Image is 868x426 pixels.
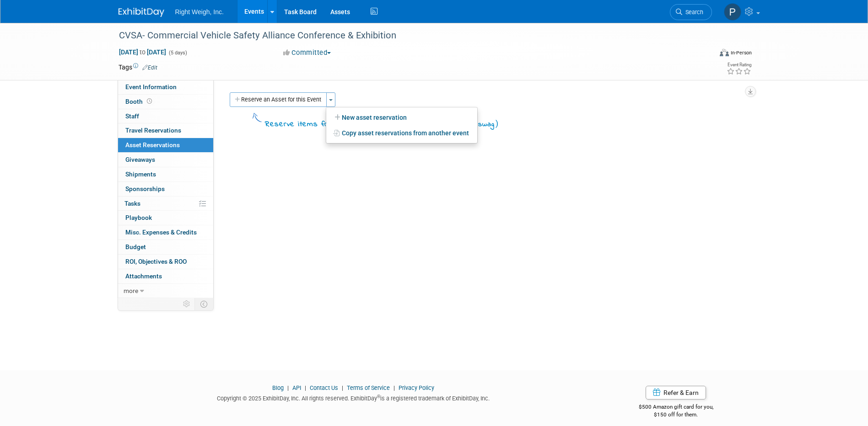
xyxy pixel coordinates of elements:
span: Booth not reserved yet [145,98,154,105]
a: Refer & Earn [646,386,706,399]
button: Reserve an Asset for this Event [230,92,327,107]
a: Event Information [118,80,213,94]
a: ROI, Objectives & ROO [118,255,213,269]
img: ExhibitDay [119,8,164,17]
div: In-Person [730,49,752,56]
span: like your booth, displays, and swag [377,119,495,129]
span: Travel Reservations [125,127,181,134]
span: ) [495,119,499,128]
div: Reserve items from inventory [265,118,499,130]
a: Asset Reservations [118,138,213,152]
div: Event Rating [727,63,751,67]
div: $150 off for them. [602,411,750,419]
a: Contact Us [310,384,338,391]
a: API [292,384,301,391]
span: | [340,384,345,391]
span: Right Weigh, Inc. [175,8,224,16]
span: Playbook [125,214,152,221]
a: Attachments [118,269,213,283]
a: Copy asset reservations from another event [326,125,477,141]
span: [DATE] [DATE] [119,48,167,56]
a: Tasks [118,197,213,211]
span: Staff [125,112,139,120]
img: Pete Danielson [724,3,741,21]
a: Blog [272,384,284,391]
a: Terms of Service [347,384,390,391]
td: Personalize Event Tab Strip [179,298,195,310]
a: Sponsorships [118,182,213,196]
sup: ® [377,394,380,399]
a: Shipments [118,167,213,181]
a: Staff [118,109,213,123]
span: | [285,384,291,391]
span: Sponsorships [125,185,165,192]
img: Format-Inperson.png [720,49,729,56]
a: Search [670,4,712,20]
a: Playbook [118,211,213,225]
span: (5 days) [168,50,187,56]
span: to [138,48,147,56]
span: ROI, Objectives & ROO [125,258,187,265]
span: Giveaways [125,156,155,163]
span: Event Information [125,83,177,91]
div: CVSA- Commercial Vehicle Safety Alliance Conference & Exhibition [116,27,698,44]
a: New asset reservation [326,110,477,125]
a: Privacy Policy [399,384,434,391]
span: Misc. Expenses & Credits [125,229,197,236]
span: more [124,287,138,294]
td: Toggle Event Tabs [194,298,213,310]
a: Edit [142,64,157,71]
span: Attachments [125,272,162,280]
span: Search [682,9,703,16]
a: Giveaways [118,153,213,167]
span: | [302,384,308,391]
div: Copyright © 2025 ExhibitDay, Inc. All rights reserved. ExhibitDay is a registered trademark of Ex... [119,392,589,403]
span: Tasks [124,200,140,207]
a: Budget [118,240,213,254]
span: Booth [125,98,154,105]
a: Travel Reservations [118,123,213,138]
a: more [118,284,213,298]
div: Event Format [658,48,752,61]
span: | [391,384,397,391]
button: Committed [280,48,334,58]
td: Tags [119,63,157,72]
a: Misc. Expenses & Credits [118,225,213,240]
span: Asset Reservations [125,141,180,149]
div: $500 Amazon gift card for you, [602,397,750,418]
a: Booth [118,95,213,109]
span: Shipments [125,170,156,178]
span: Budget [125,243,146,250]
